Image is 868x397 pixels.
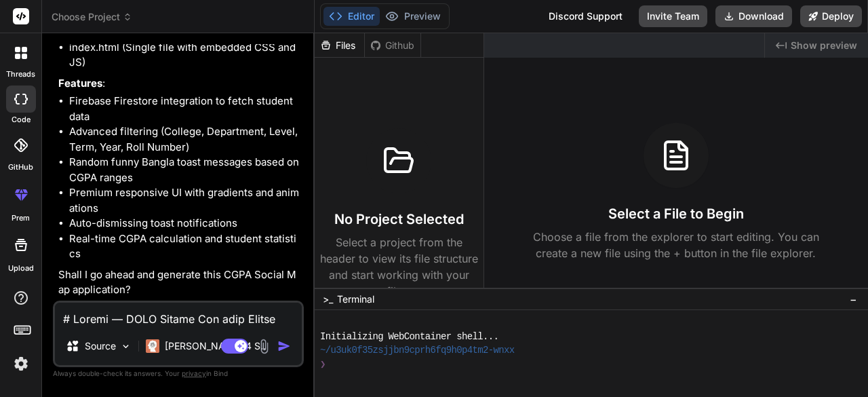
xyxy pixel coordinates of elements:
[12,212,30,224] label: prem
[69,40,301,71] li: index.html (Single file with embedded CSS and JS)
[256,339,272,354] img: attachment
[53,367,304,380] p: Always double-check its answers. Your in Bind
[182,369,206,377] span: privacy
[323,7,380,26] button: Editor
[6,69,35,80] label: threads
[315,39,364,52] div: Files
[337,292,374,306] span: Terminal
[58,77,102,90] strong: Features
[85,339,116,353] p: Source
[334,210,464,229] h3: No Project Selected
[800,5,862,27] button: Deploy
[608,204,744,223] h3: Select a File to Begin
[791,39,857,52] span: Show preview
[58,76,301,92] p: :
[69,155,301,185] li: Random funny Bangla toast messages based on CGPA ranges
[8,162,33,173] label: GitHub
[58,267,301,298] p: Shall I go ahead and generate this CGPA Social Map application?
[277,339,291,353] img: icon
[69,124,301,155] li: Advanced filtering (College, Department, Level, Term, Year, Roll Number)
[380,7,446,26] button: Preview
[69,216,301,231] li: Auto-dismissing toast notifications
[540,5,631,27] div: Discord Support
[8,263,34,274] label: Upload
[323,292,333,306] span: >_
[12,114,31,126] label: code
[847,288,860,310] button: −
[715,5,792,27] button: Download
[120,341,132,352] img: Pick Models
[320,330,498,344] span: Initializing WebContainer shell...
[524,229,828,261] p: Choose a file from the explorer to start editing. You can create a new file using the + button in...
[69,231,301,262] li: Real-time CGPA calculation and student statistics
[850,292,857,306] span: −
[9,352,33,375] img: settings
[69,185,301,216] li: Premium responsive UI with gradients and animations
[146,339,159,353] img: Claude 4 Sonnet
[365,39,420,52] div: Github
[320,234,478,299] p: Select a project from the header to view its file structure and start working with your files.
[69,94,301,124] li: Firebase Firestore integration to fetch student data
[320,343,515,358] span: ~/u3uk0f35zsjjbn9cprh6fq9h0p4tm2-wnxx
[320,358,326,372] span: ❯
[52,10,132,24] span: Choose Project
[639,5,707,27] button: Invite Team
[165,339,266,353] p: [PERSON_NAME] 4 S..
